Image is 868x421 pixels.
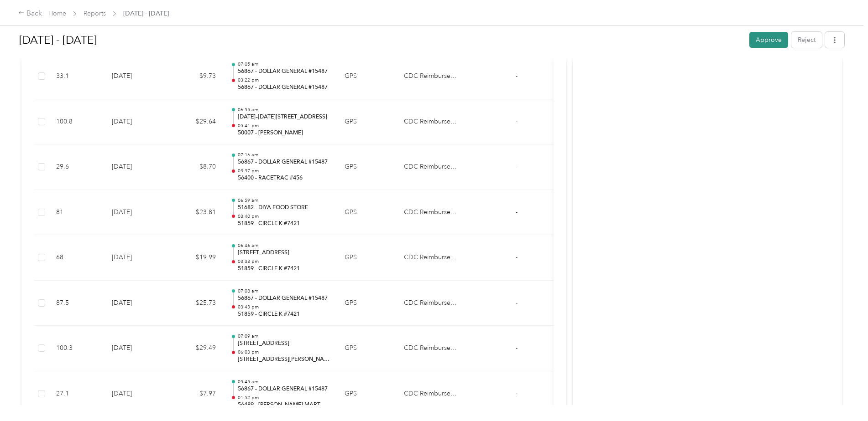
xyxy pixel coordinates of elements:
p: 56867 - DOLLAR GENERAL #15487 [238,67,330,76]
td: $9.73 [168,54,223,99]
p: 03:33 pm [238,258,330,265]
td: $25.73 [168,281,223,326]
span: - [516,118,518,125]
td: CDC Reimbursed Ride [397,281,465,326]
div: Back [18,8,42,19]
td: 100.8 [49,99,105,145]
td: GPS [337,190,397,236]
p: 56867 - DOLLAR GENERAL #15487 [238,294,330,303]
td: $23.81 [168,190,223,236]
p: 56867 - DOLLAR GENERAL #15487 [238,385,330,393]
p: 01:52 pm [238,395,330,401]
td: [DATE] [105,54,168,99]
p: 03:22 pm [238,77,330,83]
iframe: Everlance-gr Chat Button Frame [817,370,868,421]
td: [DATE] [105,144,168,190]
td: $29.49 [168,326,223,371]
p: 06:03 pm [238,349,330,355]
p: [STREET_ADDRESS] [238,339,330,348]
td: GPS [337,326,397,371]
span: - [516,208,518,216]
p: 56400 - RACETRAC #456 [238,174,330,182]
p: [STREET_ADDRESS] [238,249,330,257]
td: CDC Reimbursed Ride [397,371,465,417]
td: GPS [337,54,397,99]
td: $7.97 [168,371,223,417]
td: CDC Reimbursed Ride [397,235,465,281]
p: 06:59 am [238,197,330,204]
p: 07:08 am [238,288,330,294]
p: 51859 - CIRCLE K #7421 [238,265,330,273]
p: 07:09 am [238,333,330,339]
td: GPS [337,371,397,417]
td: 27.1 [49,371,105,417]
p: 56489 - [PERSON_NAME] MART AT [GEOGRAPHIC_DATA] [238,401,330,409]
p: 03:37 pm [238,168,330,174]
button: Reject [791,32,822,48]
p: 07:16 am [238,152,330,158]
td: CDC Reimbursed Ride [397,99,465,145]
p: 05:41 pm [238,123,330,129]
td: 68 [49,235,105,281]
span: - [516,390,518,397]
p: 03:40 pm [238,213,330,220]
td: CDC Reimbursed Ride [397,190,465,236]
a: Home [48,10,66,17]
p: 03:43 pm [238,304,330,310]
td: 100.3 [49,326,105,371]
td: GPS [337,99,397,145]
td: CDC Reimbursed Ride [397,54,465,99]
p: 51859 - CIRCLE K #7421 [238,220,330,228]
td: GPS [337,281,397,326]
p: 51682 - DIYA FOOD STORE [238,204,330,212]
p: 06:46 am [238,242,330,249]
span: [DATE] - [DATE] [123,9,169,18]
td: $8.70 [168,144,223,190]
td: [DATE] [105,99,168,145]
td: GPS [337,144,397,190]
button: Approve [749,32,788,48]
td: [DATE] [105,281,168,326]
p: 05:45 am [238,379,330,385]
td: CDC Reimbursed Ride [397,326,465,371]
td: CDC Reimbursed Ride [397,144,465,190]
td: 33.1 [49,54,105,99]
p: 06:55 am [238,107,330,113]
td: [DATE] [105,326,168,371]
td: [DATE] [105,235,168,281]
span: - [516,344,518,352]
p: 56867 - DOLLAR GENERAL #15487 [238,83,330,92]
td: 87.5 [49,281,105,326]
p: 51859 - CIRCLE K #7421 [238,310,330,318]
h1: Aug 1 - 31, 2025 [19,29,743,51]
td: 81 [49,190,105,236]
td: $29.64 [168,99,223,145]
td: GPS [337,235,397,281]
td: $19.99 [168,235,223,281]
td: [DATE] [105,190,168,236]
p: 50007 - [PERSON_NAME] [238,129,330,137]
span: - [516,163,518,170]
span: - [516,299,518,307]
span: - [516,253,518,261]
p: [DATE]–[DATE][STREET_ADDRESS] [238,113,330,121]
p: [STREET_ADDRESS][PERSON_NAME] [238,355,330,364]
td: [DATE] [105,371,168,417]
td: 29.6 [49,144,105,190]
span: - [516,72,518,80]
p: 56867 - DOLLAR GENERAL #15487 [238,158,330,166]
a: Reports [84,10,106,17]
